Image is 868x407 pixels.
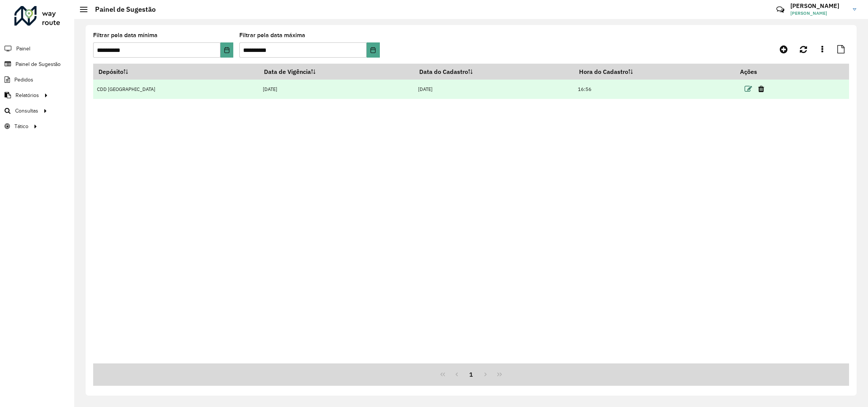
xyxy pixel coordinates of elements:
th: Hora do Cadastro [574,64,735,80]
span: Consultas [15,107,38,115]
th: Depósito [93,64,259,80]
a: Contato Rápido [772,2,788,18]
td: [DATE] [414,80,574,99]
a: Excluir [758,84,764,94]
a: Editar [745,84,752,94]
button: 1 [464,367,478,382]
span: Pedidos [14,76,33,84]
td: [DATE] [259,80,414,99]
h2: Painel de Sugestão [87,5,156,14]
button: Choose Date [367,42,379,58]
span: Painel de Sugestão [16,60,61,68]
th: Data do Cadastro [414,64,574,80]
td: CDD [GEOGRAPHIC_DATA] [93,80,259,99]
label: Filtrar pela data mínima [93,31,158,40]
h3: [PERSON_NAME] [790,2,847,9]
th: Ações [735,64,780,80]
th: Data de Vigência [259,64,414,80]
label: Filtrar pela data máxima [239,31,305,40]
span: [PERSON_NAME] [790,10,847,17]
button: Choose Date [220,42,233,58]
span: Painel [16,45,30,53]
td: 16:56 [574,80,735,99]
span: Relatórios [16,91,39,99]
span: Tático [14,122,28,130]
